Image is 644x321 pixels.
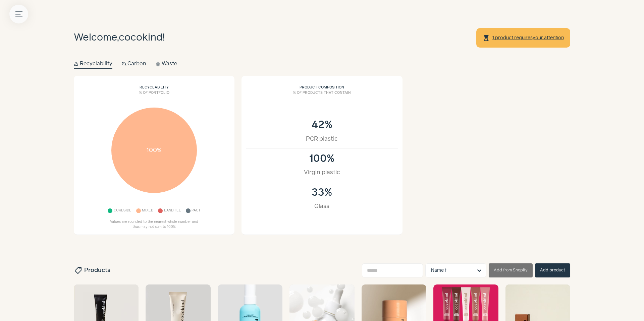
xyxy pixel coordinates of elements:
h1: Welcome, ! [74,30,165,46]
h2: Recyclability [78,80,230,90]
div: 33% [253,187,390,199]
span: Pact [192,207,201,215]
p: Values are rounded to the nearest whole number and thus may not sum to 100%. [107,219,201,230]
h2: Products [74,266,110,275]
button: Waste [156,59,177,69]
h3: % of products that contain [246,90,397,101]
button: Recyclability [74,59,112,69]
button: Add from Shopify [489,263,533,277]
h3: % of portfolio [78,90,230,101]
div: Glass [253,202,390,211]
span: Mixed [142,207,153,215]
div: 42% [253,119,390,131]
span: sell [73,266,82,274]
a: 1 product requiresyour attention [492,35,564,41]
div: 100% [253,153,390,165]
button: Add product [535,263,570,277]
div: PCR plastic [253,135,390,143]
span: Curbside [114,207,131,215]
span: Landfill [164,207,181,215]
span: hourglass_top [483,35,490,42]
div: Virgin plastic [253,168,390,177]
h2: Product composition [246,80,397,90]
button: Carbon [122,59,147,69]
span: cocokind [119,33,163,43]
